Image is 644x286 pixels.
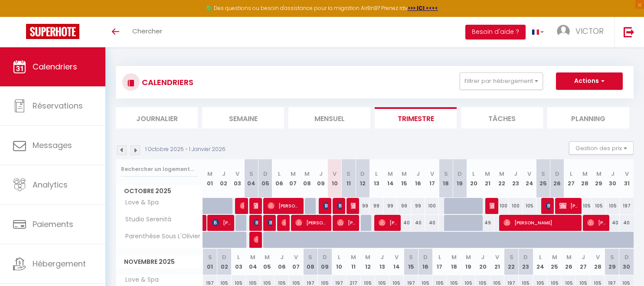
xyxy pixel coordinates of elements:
img: ... [557,25,570,38]
abbr: D [222,253,226,261]
div: 197 [620,198,634,214]
span: [PERSON_NAME] [337,197,342,214]
div: 100 [509,198,523,214]
span: [PERSON_NAME] [268,197,300,214]
span: [PERSON_NAME] [323,197,328,214]
abbr: J [582,253,585,261]
abbr: M [596,170,602,178]
div: 49 [481,215,494,231]
th: 01 [203,249,217,275]
abbr: M [466,253,471,261]
th: 27 [564,159,578,198]
div: 40 [606,215,620,231]
span: [PERSON_NAME] [351,197,356,214]
span: [PERSON_NAME] [268,214,272,231]
input: Rechercher un logement... [121,161,198,177]
abbr: M [402,170,407,178]
th: 22 [504,249,519,275]
img: logout [624,26,634,37]
abbr: V [495,253,499,261]
div: 99 [369,198,383,214]
th: 07 [289,249,303,275]
span: [PERSON_NAME] [240,197,245,214]
span: [PERSON_NAME] [337,214,356,231]
abbr: M [388,170,393,178]
a: Chercher [126,17,169,47]
abbr: D [458,170,462,178]
span: Marine B. [254,231,258,248]
th: 21 [490,249,504,275]
li: Journalier [116,107,198,128]
abbr: J [280,253,284,261]
th: 15 [404,249,418,275]
abbr: V [596,253,600,261]
li: Trimestre [375,107,457,128]
div: 40 [397,215,411,231]
th: 03 [232,249,246,275]
abbr: S [510,253,513,261]
abbr: M [207,170,212,178]
abbr: L [472,170,475,178]
h3: CALENDRIERS [140,72,193,92]
th: 06 [272,159,286,198]
th: 22 [494,159,508,198]
span: [PERSON_NAME] [212,214,231,231]
abbr: V [294,253,298,261]
abbr: M [250,253,255,261]
th: 03 [231,159,245,198]
abbr: L [278,170,281,178]
th: 02 [217,249,232,275]
th: 02 [217,159,231,198]
th: 29 [605,249,619,275]
th: 17 [425,159,439,198]
abbr: V [625,170,629,178]
abbr: V [430,170,434,178]
abbr: M [365,253,370,261]
span: [PERSON_NAME] [254,214,258,231]
th: 04 [246,249,260,275]
abbr: M [499,170,504,178]
abbr: D [423,253,428,261]
abbr: D [523,253,528,261]
abbr: J [481,253,484,261]
abbr: M [566,253,572,261]
abbr: S [444,170,448,178]
a: ... VICTOR [550,17,615,47]
abbr: M [304,170,310,178]
abbr: L [570,170,572,178]
button: Filtrer par hébergement [460,72,543,90]
div: 99 [356,198,369,214]
abbr: M [291,170,296,178]
span: [PERSON_NAME] [503,214,578,231]
div: 105 [523,198,536,214]
abbr: J [514,170,517,178]
div: 99 [383,198,397,214]
span: [PERSON_NAME] [546,197,550,214]
abbr: V [235,170,239,178]
abbr: M [265,253,270,261]
th: 12 [361,249,375,275]
th: 08 [300,159,314,198]
th: 13 [375,249,389,275]
th: 10 [328,159,342,198]
div: 99 [397,198,411,214]
th: 25 [547,249,562,275]
a: >>> ICI <<<< [408,4,438,12]
li: Tâches [461,107,543,128]
span: [PERSON_NAME] [295,214,328,231]
th: 30 [619,249,634,275]
li: Mensuel [288,107,370,128]
span: Chercher [132,26,162,36]
th: 01 [203,159,217,198]
th: 13 [369,159,383,198]
abbr: J [416,170,420,178]
th: 20 [467,159,481,198]
abbr: V [395,253,399,261]
th: 08 [303,249,317,275]
th: 05 [260,249,275,275]
abbr: L [375,170,378,178]
div: 105 [592,198,606,214]
abbr: S [541,170,545,178]
div: 40 [620,215,634,231]
th: 25 [536,159,550,198]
